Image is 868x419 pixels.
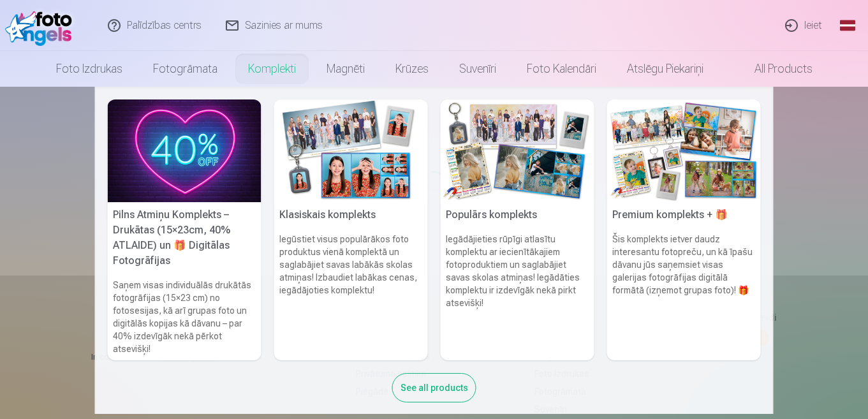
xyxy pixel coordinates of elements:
[392,380,476,393] a: See all products
[274,99,428,360] a: Klasiskais komplektsKlasiskais komplektsIegūstiet visus populārākos foto produktus vienā komplekt...
[108,202,261,274] h5: Pilns Atmiņu Komplekts – Drukātas (15×23cm, 40% ATLAIDE) un 🎁 Digitālas Fotogrāfijas
[607,99,761,360] a: Premium komplekts + 🎁 Premium komplekts + 🎁Šis komplekts ietver daudz interesantu fotopreču, un k...
[5,5,78,46] img: /fa1
[607,202,761,228] h5: Premium komplekts + 🎁
[441,99,594,360] a: Populārs komplektsPopulārs komplektsIegādājieties rūpīgi atlasītu komplektu ar iecienītākajiem fo...
[108,274,261,360] h6: Saņem visas individuālās drukātās fotogrāfijas (15×23 cm) no fotosesijas, kā arī grupas foto un d...
[274,202,428,228] h5: Klasiskais komplekts
[441,228,594,360] h6: Iegādājieties rūpīgi atlasītu komplektu ar iecienītākajiem fotoproduktiem un saglabājiet savas sk...
[138,51,233,87] a: Fotogrāmata
[612,51,719,87] a: Atslēgu piekariņi
[108,99,261,202] img: Pilns Atmiņu Komplekts – Drukātas (15×23cm, 40% ATLAIDE) un 🎁 Digitālas Fotogrāfijas
[108,99,261,360] a: Pilns Atmiņu Komplekts – Drukātas (15×23cm, 40% ATLAIDE) un 🎁 Digitālas Fotogrāfijas Pilns Atmiņu...
[719,51,828,87] a: All products
[441,99,594,202] img: Populārs komplekts
[380,51,444,87] a: Krūzes
[274,99,428,202] img: Klasiskais komplekts
[41,51,138,87] a: Foto izdrukas
[444,51,511,87] a: Suvenīri
[392,373,476,402] div: See all products
[311,51,380,87] a: Magnēti
[274,228,428,360] h6: Iegūstiet visus populārākos foto produktus vienā komplektā un saglabājiet savas labākās skolas at...
[607,99,761,202] img: Premium komplekts + 🎁
[441,202,594,228] h5: Populārs komplekts
[233,51,311,87] a: Komplekti
[607,228,761,360] h6: Šis komplekts ietver daudz interesantu fotopreču, un kā īpašu dāvanu jūs saņemsiet visas galerija...
[511,51,612,87] a: Foto kalendāri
